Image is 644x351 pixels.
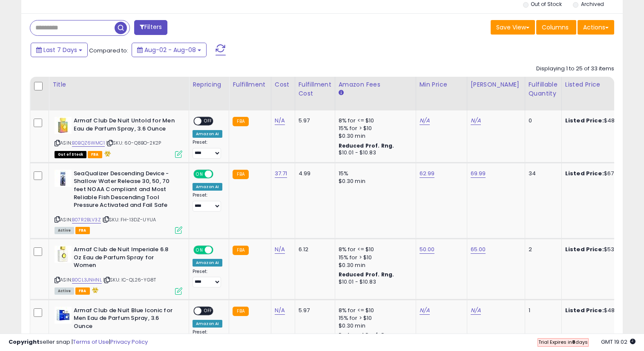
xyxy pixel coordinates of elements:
span: OFF [201,118,215,125]
b: Listed Price: [565,169,604,177]
label: Archived [581,0,604,8]
div: 5.97 [299,117,328,125]
span: FBA [75,287,90,295]
span: ON [194,247,205,254]
span: OFF [201,307,215,314]
div: Amazon AI [193,320,222,328]
div: 5.97 [299,307,328,314]
div: 15% for > $10 [339,314,409,322]
div: $67.47 [565,170,636,177]
img: 31sW6FsGCSL._SL40_.jpg [55,246,72,263]
a: 65.00 [471,245,486,254]
a: Privacy Policy [110,338,148,346]
div: Title [52,80,185,89]
div: 8% for <= $10 [339,117,409,125]
small: FBA [233,246,248,255]
div: Listed Price [565,80,639,89]
button: Aug-02 - Aug-08 [132,43,207,57]
div: Preset: [193,139,222,159]
a: N/A [275,306,285,315]
img: 4131rMOecfL._SL40_.jpg [55,117,72,134]
span: All listings that are currently out of stock and unavailable for purchase on Amazon [55,151,86,158]
a: N/A [420,306,430,315]
div: ASIN: [55,117,182,157]
span: Columns [542,23,569,32]
b: Armaf Club de Nuit Blue Iconic for Men Eau de Parfum Spray, 3.6 Ounce [74,307,177,333]
i: hazardous material [102,151,111,157]
b: Listed Price: [565,116,604,125]
span: Trial Expires in days [538,339,588,345]
button: Columns [536,20,576,35]
div: 8% for <= $10 [339,307,409,314]
div: Fulfillment Cost [299,80,331,98]
div: [PERSON_NAME] [471,80,521,89]
div: ASIN: [55,246,182,293]
div: 1 [529,307,555,314]
b: Listed Price: [565,245,604,253]
div: 4.99 [299,170,328,177]
a: N/A [275,245,285,254]
strong: Copyright [9,338,40,346]
div: $0.30 min [339,261,409,269]
div: 15% for > $10 [339,254,409,261]
a: 62.99 [420,169,435,178]
div: ASIN: [55,170,182,233]
a: N/A [275,116,285,125]
a: 50.00 [420,245,435,254]
div: Amazon AI [193,130,222,138]
span: All listings currently available for purchase on Amazon [55,227,74,234]
button: Actions [578,20,614,35]
a: B0BQZ6WMC1 [72,139,105,147]
b: SeaQualizer Descending Device - Shallow Water Release 30, 50, 70 feet NOAA Compliant and Most Rel... [74,170,177,212]
span: ON [194,170,205,177]
button: Save View [491,20,535,35]
div: Preset: [193,192,222,212]
label: Out of Stock [531,0,562,8]
div: $0.30 min [339,132,409,140]
div: Amazon Fees [339,80,412,89]
div: seller snap | | [9,338,148,346]
div: Amazon AI [193,259,222,267]
div: Preset: [193,269,222,288]
div: 2 [529,246,555,253]
span: Last 7 Days [43,46,77,54]
div: Amazon AI [193,183,222,191]
b: Reduced Prof. Rng. [339,271,394,278]
div: Displaying 1 to 25 of 33 items [536,65,614,73]
div: $0.30 min [339,177,409,185]
a: N/A [420,116,430,125]
div: $10.01 - $10.83 [339,149,409,157]
button: Filters [134,20,167,35]
small: Amazon Fees. [339,89,344,97]
div: Fulfillment [233,80,267,89]
b: Listed Price: [565,306,604,314]
span: All listings currently available for purchase on Amazon [55,287,74,295]
a: B07R2BLV3Z [72,216,101,223]
a: B0CL3JNHNL [72,276,102,284]
span: Compared to: [89,46,128,55]
span: Aug-02 - Aug-08 [144,46,196,54]
span: OFF [212,247,226,254]
span: FBA [75,227,90,234]
span: OFF [212,170,226,177]
div: $48.00 [565,117,636,125]
span: 2025-08-16 19:02 GMT [601,338,635,346]
small: FBA [233,117,248,126]
span: | SKU: 60-Q8BO-2K2P [106,139,161,146]
span: FBA [88,151,102,158]
a: N/A [471,306,481,315]
small: FBA [233,170,248,179]
a: Terms of Use [73,338,109,346]
div: Repricing [193,80,225,89]
i: hazardous material [90,287,99,293]
img: 416BIk5gREL._SL40_.jpg [55,307,72,324]
div: $48.00 [565,307,636,314]
div: 8% for <= $10 [339,246,409,253]
div: Cost [275,80,291,89]
div: $10.01 - $10.83 [339,278,409,286]
div: 34 [529,170,555,177]
img: 41prJRuCinL._SL40_.jpg [55,170,72,187]
div: 15% for > $10 [339,125,409,132]
b: Reduced Prof. Rng. [339,142,394,149]
b: Armaf Club de Nuit Imperiale 6.8 Oz Eau de Parfum Spray for Women [74,246,177,272]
